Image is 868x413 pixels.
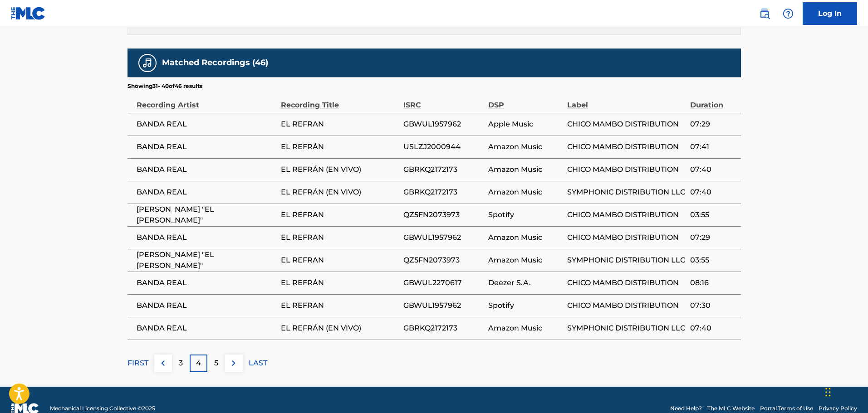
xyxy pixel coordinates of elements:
[179,358,183,369] p: 3
[281,209,399,220] span: EL REFRAN
[690,232,736,243] span: 07:29
[281,141,399,152] span: EL REFRÁN
[690,209,736,220] span: 03:55
[228,358,239,369] img: right
[759,8,770,19] img: search
[567,300,685,311] span: CHICO MAMBO DISTRIBUTION
[567,187,685,198] span: SYMPHONIC DISTRIBUTION LLC
[803,2,857,25] a: Log In
[403,90,484,111] div: ISRC
[403,141,484,152] span: USLZJ2000944
[567,164,685,175] span: CHICO MAMBO DISTRIBUTION
[214,358,218,369] p: 5
[488,141,563,152] span: Amazon Music
[690,277,736,288] span: 08:16
[783,8,794,19] img: help
[690,300,736,311] span: 07:30
[137,323,276,334] span: BANDA REAL
[249,358,267,369] p: LAST
[488,232,563,243] span: Amazon Music
[137,232,276,243] span: BANDA REAL
[690,187,736,198] span: 07:40
[567,255,685,266] span: SYMPHONIC DISTRIBUTION LLC
[779,5,797,23] div: Help
[488,90,563,111] div: DSP
[823,369,868,413] iframe: Chat Widget
[567,90,685,111] div: Label
[690,90,736,111] div: Duration
[137,164,276,175] span: BANDA REAL
[690,323,736,334] span: 07:40
[281,119,399,130] span: EL REFRAN
[403,232,484,243] span: GBWUL1957962
[403,164,484,175] span: GBRKQ2172173
[567,209,685,220] span: CHICO MAMBO DISTRIBUTION
[825,379,831,406] div: Drag
[137,187,276,198] span: BANDA REAL
[707,404,755,413] a: The MLC Website
[488,187,563,198] span: Amazon Music
[567,119,685,130] span: CHICO MAMBO DISTRIBUTION
[690,119,736,130] span: 07:29
[403,300,484,311] span: GBWUL1957962
[403,187,484,198] span: GBRKQ2172173
[162,58,268,68] h5: Matched Recordings (46)
[488,277,563,288] span: Deezer S.A.
[142,58,153,68] img: Matched Recordings
[11,7,46,20] img: MLC Logo
[137,277,276,288] span: BANDA REAL
[567,141,685,152] span: CHICO MAMBO DISTRIBUTION
[567,277,685,288] span: CHICO MAMBO DISTRIBUTION
[819,404,857,413] a: Privacy Policy
[760,404,813,413] a: Portal Terms of Use
[50,404,155,413] span: Mechanical Licensing Collective © 2025
[281,277,399,288] span: EL REFRÁN
[137,300,276,311] span: BANDA REAL
[128,358,148,369] p: FIRST
[281,164,399,175] span: EL REFRÁN (EN VIVO)
[690,255,736,266] span: 03:55
[137,119,276,130] span: BANDA REAL
[281,90,399,111] div: Recording Title
[281,323,399,334] span: EL REFRÁN (EN VIVO)
[281,300,399,311] span: EL REFRAN
[157,358,168,369] img: left
[403,119,484,130] span: GBWUL1957962
[403,255,484,266] span: QZ5FN2073973
[196,358,201,369] p: 4
[281,255,399,266] span: EL REFRAN
[690,164,736,175] span: 07:40
[128,82,202,90] p: Showing 31 - 40 of 46 results
[137,204,276,226] span: [PERSON_NAME] "EL [PERSON_NAME]"
[281,187,399,198] span: EL REFRÁN (EN VIVO)
[670,404,702,413] a: Need Help?
[488,255,563,266] span: Amazon Music
[281,232,399,243] span: EL REFRAN
[137,249,276,271] span: [PERSON_NAME] "EL [PERSON_NAME]"
[488,119,563,130] span: Apple Music
[690,141,736,152] span: 07:41
[488,300,563,311] span: Spotify
[755,5,774,23] a: Public Search
[403,209,484,220] span: QZ5FN2073973
[137,90,276,111] div: Recording Artist
[488,164,563,175] span: Amazon Music
[488,323,563,334] span: Amazon Music
[403,323,484,334] span: GBRKQ2172173
[488,209,563,220] span: Spotify
[567,323,685,334] span: SYMPHONIC DISTRIBUTION LLC
[137,141,276,152] span: BANDA REAL
[567,232,685,243] span: CHICO MAMBO DISTRIBUTION
[403,277,484,288] span: GBWUL2270617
